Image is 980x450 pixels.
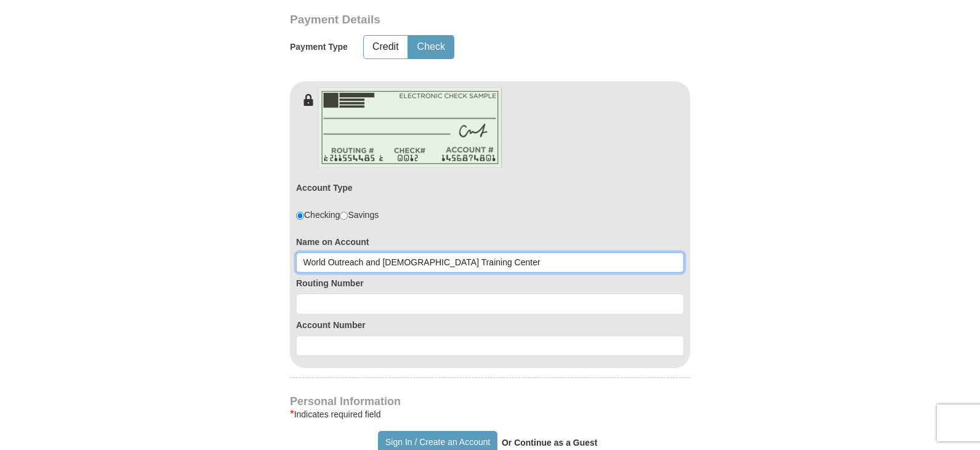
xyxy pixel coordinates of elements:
label: Account Number [296,319,684,331]
h3: Payment Details [290,13,604,27]
div: Checking Savings [296,209,379,221]
h5: Payment Type [290,42,348,52]
button: Check [409,36,454,58]
h4: Personal Information [290,396,690,406]
div: Indicates required field [290,407,690,422]
button: Credit [364,36,408,58]
label: Routing Number [296,277,684,289]
label: Account Type [296,182,353,194]
img: check-en.png [318,87,502,168]
label: Name on Account [296,236,684,248]
strong: Or Continue as a Guest [502,438,598,448]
